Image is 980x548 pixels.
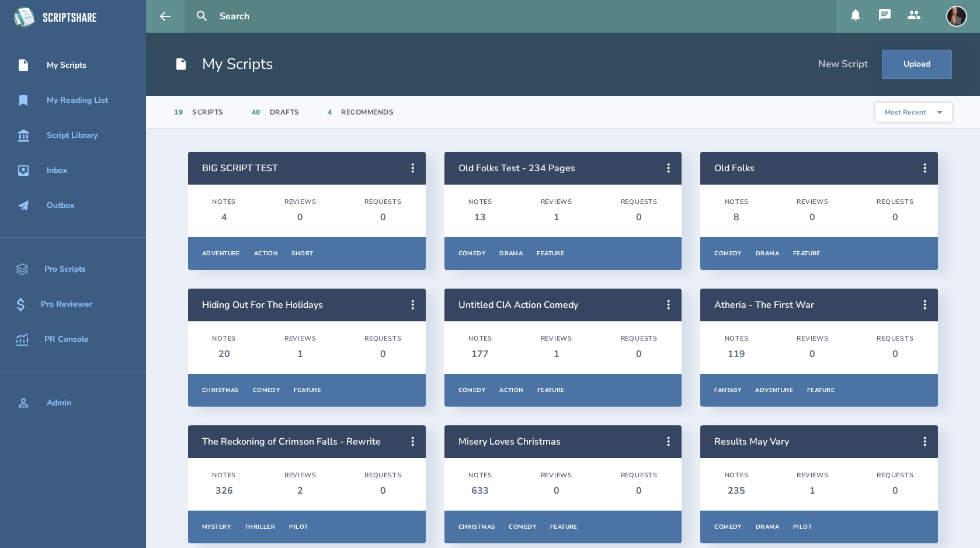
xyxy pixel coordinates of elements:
div: PR Console [44,335,89,344]
div: Adventure [755,386,793,394]
div: Requests [364,471,401,480]
div: 119 [725,348,749,360]
div: Notes [212,198,236,206]
div: Outbox [47,201,75,210]
div: Requests [877,471,913,480]
a: Old Folks Test - 234 Pages [458,162,575,175]
a: BIG SCRIPT TEST [202,162,278,175]
div: Comedy [714,249,742,258]
div: Feature [537,386,565,394]
div: 1 [284,348,317,360]
div: Thriller [245,523,275,531]
div: 0 [541,484,573,497]
div: 0 [877,484,913,497]
div: Notes [725,471,749,480]
div: Inbox [47,166,68,175]
div: Reviews [284,198,317,206]
div: 19 [174,107,183,117]
div: 235 [725,484,749,497]
div: Pro Scripts [44,265,86,274]
div: Requests [621,335,658,343]
div: Notes [468,335,492,343]
div: Short [291,249,313,258]
div: Notes [725,198,749,206]
div: 20 [212,348,236,360]
div: 4 [328,107,332,117]
a: Misery Loves Christmas [458,435,561,448]
div: Adventure [202,249,240,258]
div: 2 [284,484,317,497]
div: Requests [621,198,658,206]
div: Reviews [541,471,573,480]
div: Drafts [270,107,300,117]
button: Upload [882,50,952,79]
div: Script Library [47,131,98,140]
div: My Scripts [47,61,86,70]
div: Feature [550,523,578,531]
div: 8 [725,211,749,224]
div: Christmas [458,523,495,531]
a: The Reckoning of Crimson Falls - Rewrite [202,435,381,448]
div: Pilot [793,523,812,531]
div: Feature [537,249,564,258]
div: 326 [212,484,236,497]
div: 1 [541,348,573,360]
div: Requests [621,471,658,480]
div: Drama [499,249,523,258]
div: Action [254,249,278,258]
div: Pilot [289,523,308,531]
div: 177 [468,348,492,360]
div: 40 [252,107,260,117]
div: 0 [364,484,401,497]
a: Results May Vary [714,435,789,448]
div: Notes [212,335,236,343]
div: 0 [797,211,829,224]
div: 0 [364,211,401,224]
div: New Script [818,58,868,71]
div: Scripts [192,107,224,117]
div: 0 [797,348,829,360]
div: Action [499,386,523,394]
div: Notes [212,471,236,480]
div: Comedy [458,386,486,394]
div: Comedy [714,523,742,531]
div: 1 [797,484,829,497]
div: Notes [468,198,492,206]
div: Drama [756,249,779,258]
div: Notes [468,471,492,480]
div: 0 [364,348,401,360]
div: Reviews [284,471,317,480]
div: 1 [541,211,573,224]
div: Reviews [284,335,317,343]
div: Mystery [202,523,231,531]
div: 0 [877,348,913,360]
div: Requests [364,335,401,343]
div: 0 [877,211,913,224]
div: 0 [621,348,658,360]
div: Christmas [202,386,239,394]
div: Comedy [458,249,486,258]
div: Feature [793,249,821,258]
img: user_1604966854-crop.jpg [946,6,967,27]
div: Feature [807,386,835,394]
div: 0 [621,484,658,497]
div: Drama [756,523,779,531]
div: Admin [47,398,71,408]
div: 0 [284,211,317,224]
div: Reviews [541,198,573,206]
div: 633 [468,484,492,497]
a: Untitled CIA Action Comedy [458,299,578,311]
div: My Reading List [47,96,108,105]
div: Recommends [341,107,394,117]
a: Hiding Out For The Holidays [202,299,323,311]
div: Comedy [509,523,536,531]
div: Fantasy [714,386,741,394]
div: Requests [877,198,913,206]
div: Reviews [797,471,829,480]
h1: My Scripts [174,54,273,75]
a: Atheria - The First War [714,299,814,311]
div: Pro Reviewer [41,300,92,309]
div: 0 [621,211,658,224]
div: Comedy [253,386,280,394]
div: Reviews [541,335,573,343]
